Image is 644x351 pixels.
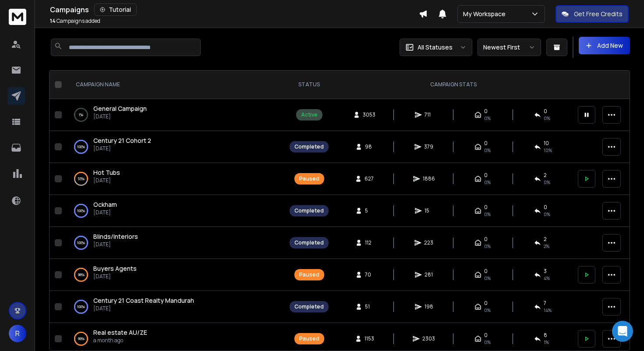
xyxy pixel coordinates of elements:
[93,200,117,209] a: Ockham
[93,337,147,344] p: a month ago
[484,236,488,243] span: 0
[544,307,552,314] span: 14 %
[579,37,630,54] button: Add New
[93,200,117,209] span: Ockham
[365,239,374,246] span: 112
[364,175,374,182] span: 627
[425,271,433,278] span: 281
[294,207,324,214] div: Completed
[50,18,100,25] p: Campaigns added
[78,334,85,343] p: 99 %
[484,300,488,307] span: 0
[77,206,85,215] p: 100 %
[363,111,375,118] span: 3053
[65,163,284,195] td: 53%Hot Tubs[DATE]
[418,43,453,52] p: All Statuses
[65,291,284,323] td: 100%Century 21 Coast Realty Mandurah[DATE]
[544,275,550,282] span: 4 %
[478,39,541,56] button: Newest First
[544,140,549,147] span: 10
[301,111,318,118] div: Active
[425,303,433,310] span: 198
[9,325,26,342] button: R
[365,143,374,150] span: 98
[294,303,324,310] div: Completed
[544,332,547,339] span: 8
[556,5,629,23] button: Get Free Credits
[299,271,319,278] div: Paused
[79,110,83,119] p: 1 %
[93,136,151,145] a: Century 21 Cohort 2
[484,172,488,179] span: 0
[78,270,85,279] p: 98 %
[544,147,552,154] span: 10 %
[574,10,623,18] p: Get Free Credits
[365,303,374,310] span: 51
[93,241,138,248] p: [DATE]
[544,268,547,275] span: 3
[424,143,433,150] span: 379
[50,4,419,16] div: Campaigns
[299,175,319,182] div: Paused
[544,172,547,179] span: 2
[299,335,319,342] div: Paused
[294,143,324,150] div: Completed
[484,211,491,218] span: 0%
[93,104,147,113] span: General Campaign
[364,335,374,342] span: 1153
[65,131,284,163] td: 100%Century 21 Cohort 2[DATE]
[93,328,147,337] a: Real estate AU/ZE
[93,328,147,337] span: Real estate AU/ZE
[94,4,137,16] button: Tutorial
[423,175,435,182] span: 1886
[422,335,435,342] span: 2303
[93,104,147,113] a: General Campaign
[484,115,491,122] span: 0%
[93,264,137,273] span: Buyers Agents
[544,179,550,186] span: 0 %
[484,332,488,339] span: 0
[93,296,194,305] span: Century 21 Coast Realty Mandurah
[484,147,491,154] span: 0%
[484,268,488,275] span: 0
[93,273,137,280] p: [DATE]
[334,71,573,99] th: CAMPAIGN STATS
[484,108,488,115] span: 0
[65,227,284,259] td: 100%Blinds/Interiors[DATE]
[65,99,284,131] td: 1%General Campaign[DATE]
[544,300,546,307] span: 7
[93,168,120,177] span: Hot Tubs
[484,204,488,211] span: 0
[484,275,491,282] span: 0%
[544,236,547,243] span: 2
[77,238,85,247] p: 100 %
[77,142,85,151] p: 100 %
[365,271,374,278] span: 70
[93,232,138,241] a: Blinds/Interiors
[284,71,334,99] th: STATUS
[294,239,324,246] div: Completed
[425,111,433,118] span: 711
[544,211,550,218] span: 0 %
[484,339,491,346] span: 0%
[544,115,550,122] span: 0 %
[365,207,374,214] span: 5
[484,243,491,250] span: 0%
[544,204,547,211] span: 0
[65,195,284,227] td: 100%Ockham[DATE]
[544,108,547,115] span: 0
[93,113,147,120] p: [DATE]
[93,209,117,216] p: [DATE]
[612,321,633,342] div: Open Intercom Messenger
[93,136,151,145] span: Century 21 Cohort 2
[93,232,138,241] span: Blinds/Interiors
[78,174,85,183] p: 53 %
[93,168,120,177] a: Hot Tubs
[65,259,284,291] td: 98%Buyers Agents[DATE]
[50,17,56,25] span: 14
[424,239,433,246] span: 223
[77,302,85,311] p: 100 %
[484,140,488,147] span: 0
